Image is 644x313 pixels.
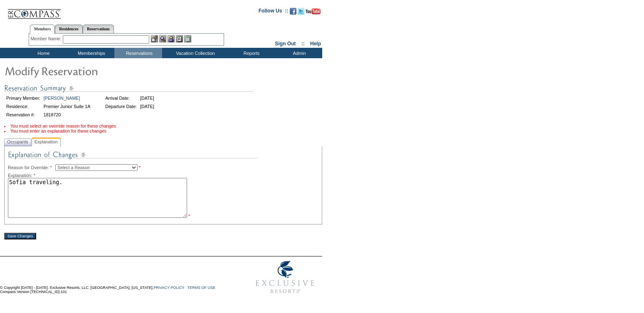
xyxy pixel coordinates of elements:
span: :: [301,41,305,47]
li: You must enter an explanation for these changes [4,128,322,133]
td: [DATE] [139,103,155,110]
div: Explanation: * [8,173,318,178]
td: [DATE] [139,94,155,102]
img: Subscribe to our YouTube Channel [306,8,321,15]
img: Compass Home [7,2,61,19]
a: Follow us on Twitter [298,10,304,15]
img: Follow us on Twitter [298,8,304,15]
img: b_calculator.gif [184,35,191,42]
td: Admin [274,48,322,58]
span: Occupants [5,138,30,146]
img: Become our fan on Facebook [290,8,296,15]
td: Premier Junior Suite 1A [42,103,92,110]
span: Explanation [33,138,59,146]
a: Residences [55,25,83,33]
td: Vacation Collection [162,48,227,58]
div: Member Name: [31,35,63,42]
td: Primary Member: [5,94,42,102]
input: Save Changes [4,233,36,239]
td: Reservation #: [5,111,42,118]
a: Become our fan on Facebook [290,10,296,15]
img: Reservation Summary [4,83,254,94]
span: Reason for Override: * [8,165,55,170]
a: Help [310,41,321,47]
a: Sign Out [275,41,296,47]
img: View [159,35,166,42]
img: b_edit.gif [151,35,158,42]
a: PRIVACY POLICY [153,286,184,290]
td: Residence: [5,103,42,110]
img: Reservations [176,35,183,42]
td: Reservations [114,48,162,58]
img: Exclusive Resorts [248,256,322,298]
a: Subscribe to our YouTube Channel [306,10,321,15]
td: Follow Us :: [259,7,288,17]
img: Modify Reservation [4,62,170,79]
li: You must select an override reason for these changes [4,123,322,128]
td: Memberships [67,48,114,58]
td: Home [19,48,67,58]
img: Impersonate [168,35,175,42]
td: Departure Date: [104,103,138,110]
a: Members [30,25,55,34]
a: Reservations [83,25,114,33]
td: Reports [227,48,274,58]
a: [PERSON_NAME] [44,96,80,101]
td: Arrival Date: [104,94,138,102]
img: Explanation of Changes [8,150,257,164]
a: TERMS OF USE [188,286,216,290]
td: 1818720 [42,111,92,118]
